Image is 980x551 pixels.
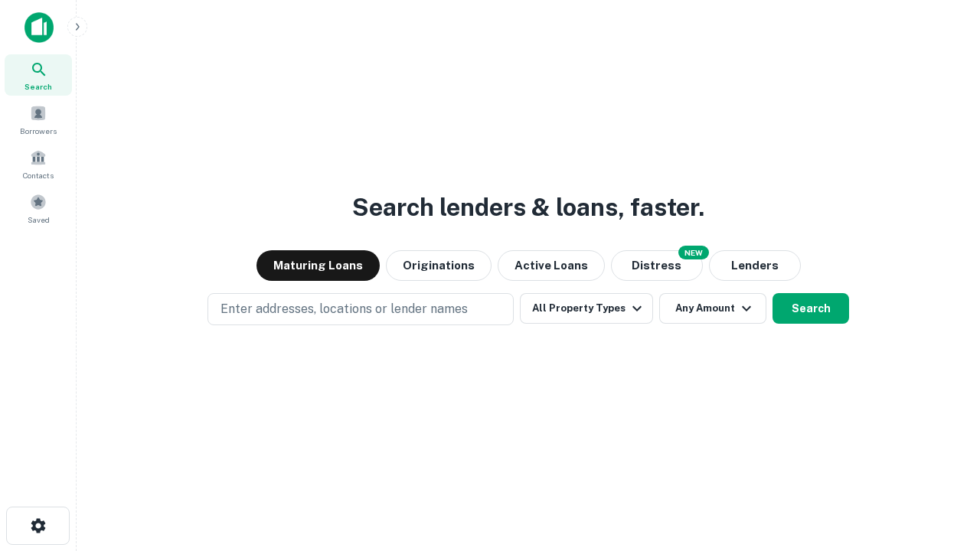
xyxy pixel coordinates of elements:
[678,246,709,259] div: NEW
[903,429,980,502] iframe: Chat Widget
[24,80,52,93] span: Search
[386,250,492,281] button: Originations
[659,293,766,324] button: Any Amount
[709,250,801,281] button: Lenders
[23,169,54,181] span: Contacts
[5,54,72,96] a: Search
[220,300,468,318] p: Enter addresses, locations or lender names
[498,250,605,281] button: Active Loans
[5,187,72,229] a: Saved
[773,293,849,324] button: Search
[207,293,514,325] button: Enter addresses, locations or lender names
[352,189,704,226] h3: Search lenders & loans, faster.
[520,293,653,324] button: All Property Types
[611,250,703,281] button: Search distressed loans with lien and other non-mortgage details.
[24,12,54,43] img: capitalize-icon.png
[5,143,72,184] a: Contacts
[256,250,380,281] button: Maturing Loans
[20,125,57,137] span: Borrowers
[5,99,72,140] a: Borrowers
[28,214,50,226] span: Saved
